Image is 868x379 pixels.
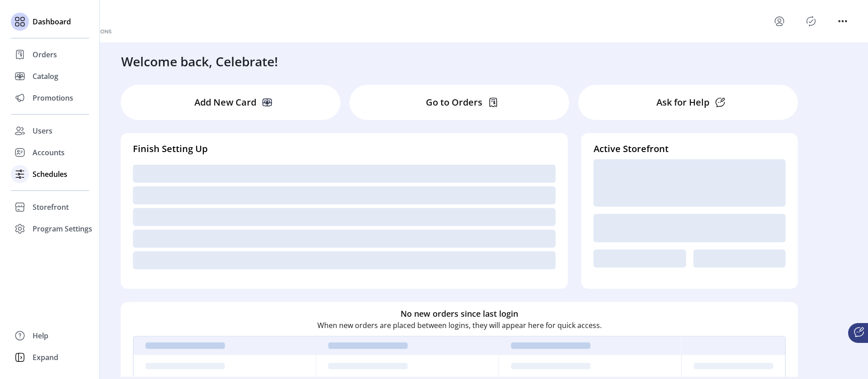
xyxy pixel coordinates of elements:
[33,49,57,60] span: Orders
[121,52,278,71] h3: Welcome back, Celebrate!
[133,142,556,156] h4: Finish Setting Up
[33,71,58,82] span: Catalog
[33,92,73,103] span: Promotions
[835,14,850,28] button: menu
[594,142,786,156] h4: Active Storefront
[401,308,518,320] h6: No new orders since last login
[426,96,482,109] p: Go to Orders
[33,169,67,180] span: Schedules
[804,14,818,28] button: Publisher Panel
[33,330,48,341] span: Help
[33,352,58,363] span: Expand
[194,96,256,109] p: Add New Card
[33,223,92,234] span: Program Settings
[772,14,787,28] button: menu
[33,147,65,158] span: Accounts
[33,16,71,27] span: Dashboard
[656,96,709,109] p: Ask for Help
[33,125,52,136] span: Users
[33,202,69,213] span: Storefront
[317,320,602,331] p: When new orders are placed between logins, they will appear here for quick access.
